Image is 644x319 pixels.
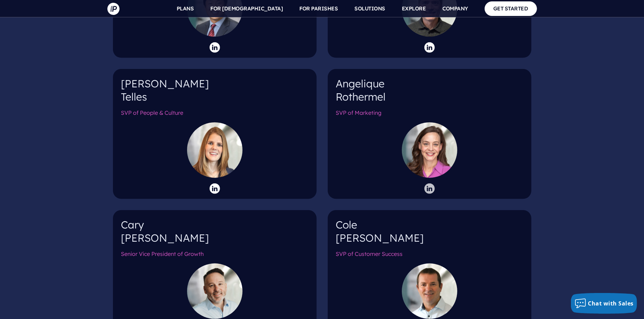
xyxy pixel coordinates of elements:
h4: Cole [PERSON_NAME] [336,218,523,250]
h6: SVP of Customer Success [336,250,523,263]
h6: SVP of People & Culture [121,109,308,122]
h6: Senior Vice President of Growth [121,250,308,263]
span: Chat with Sales [588,300,634,307]
h6: SVP of Marketing [336,109,523,122]
h4: Cary [PERSON_NAME] [121,218,308,250]
button: Chat with Sales [571,293,637,314]
h4: [PERSON_NAME] Telles [121,77,308,109]
h4: Angelique Rothermel [336,77,523,109]
a: GET STARTED [485,1,537,16]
